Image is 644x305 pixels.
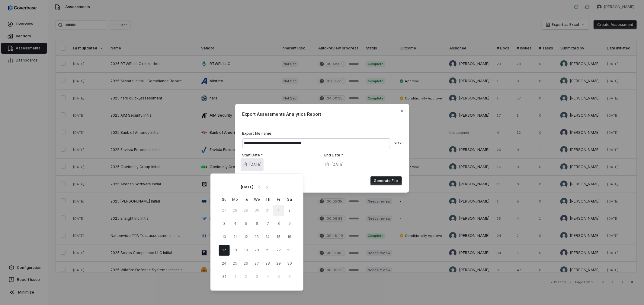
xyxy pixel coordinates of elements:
button: [DATE] [323,158,346,171]
button: 4 [230,219,241,229]
button: 18 [230,245,241,256]
button: 17 [219,245,230,256]
button: 2 [241,272,252,282]
button: Generate File [370,176,402,185]
th: Tuesday [241,197,252,203]
button: 23 [284,245,295,256]
th: Friday [273,197,284,203]
button: 22 [273,245,284,256]
label: Export file name: [242,131,402,136]
button: 29 [273,258,284,269]
button: 27 [252,258,262,269]
button: 4 [262,272,273,282]
button: 24 [219,258,230,269]
button: 12 [241,232,252,243]
button: Go to next month [262,183,271,192]
button: 5 [241,219,252,229]
button: 25 [230,258,241,269]
button: 30 [284,258,295,269]
button: Go to previous month [255,183,264,192]
button: 30 [252,205,262,216]
button: [DATE] [241,158,264,171]
button: 19 [241,245,252,256]
button: 20 [252,245,262,256]
button: 6 [252,219,262,229]
button: 28 [262,258,273,269]
th: Wednesday [252,197,262,203]
button: 29 [241,205,252,216]
button: 15 [273,232,284,243]
th: Thursday [262,197,273,203]
label: End Date * [325,153,344,158]
th: Saturday [284,197,295,203]
button: 2 [284,205,295,216]
button: 1 [273,205,284,216]
button: 3 [252,272,262,282]
button: 11 [230,232,241,243]
span: .xlsx [394,140,402,146]
button: 10 [219,232,230,243]
button: 14 [262,232,273,243]
button: 7 [262,219,273,229]
button: 6 [284,272,295,282]
button: 31 [262,205,273,216]
span: Export Assessments Analytics Report [242,111,402,117]
button: 9 [284,219,295,229]
button: 16 [284,232,295,243]
button: 27 [219,205,230,216]
th: Sunday [219,197,230,203]
button: 31 [219,272,230,282]
button: 1 [230,272,241,282]
button: 28 [230,205,241,216]
button: 5 [273,272,284,282]
div: [DATE] [241,185,253,190]
button: 13 [252,232,262,243]
label: Start Date * [242,153,263,158]
button: 26 [241,258,252,269]
th: Monday [230,197,241,203]
button: 8 [273,219,284,229]
button: 21 [262,245,273,256]
button: 3 [219,219,230,229]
